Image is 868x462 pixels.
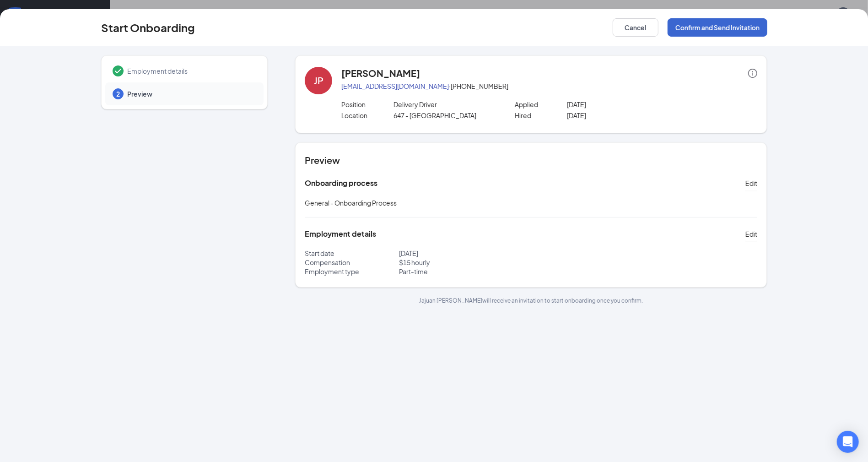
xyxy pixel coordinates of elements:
p: Hired [515,111,567,120]
span: Preview [127,89,254,98]
p: Delivery Driver [394,100,497,109]
span: Edit [745,229,757,239]
p: Start date [305,249,399,258]
p: [DATE] [567,100,671,109]
p: [DATE] [399,249,531,258]
h4: [PERSON_NAME] [341,67,420,80]
svg: Checkmark [113,65,124,76]
p: 647 - [GEOGRAPHIC_DATA] [394,111,497,120]
span: info-circle [748,69,757,78]
p: [DATE] [567,111,671,120]
div: Open Intercom Messenger [837,431,859,453]
span: Employment details [127,66,254,76]
h5: Onboarding process [305,178,377,188]
button: Edit [745,176,757,190]
p: $ 15 hourly [399,258,531,267]
a: [EMAIL_ADDRESS][DOMAIN_NAME] [341,82,449,90]
span: 2 [116,89,120,98]
p: Employment type [305,267,399,276]
span: Edit [745,179,757,188]
button: Cancel [613,18,658,37]
button: Confirm and Send Invitation [668,18,767,37]
p: Part-time [399,267,531,276]
span: General - Onboarding Process [305,199,397,207]
button: Edit [745,227,757,241]
h5: Employment details [305,229,376,239]
p: Location [341,111,394,120]
p: Compensation [305,258,399,267]
p: Jajuan [PERSON_NAME] will receive an invitation to start onboarding once you confirm. [295,297,767,304]
h3: Start Onboarding [101,20,195,35]
p: · [PHONE_NUMBER] [341,82,757,91]
h4: Preview [305,154,757,167]
p: Applied [515,100,567,109]
p: Position [341,100,394,109]
div: JP [314,74,323,87]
